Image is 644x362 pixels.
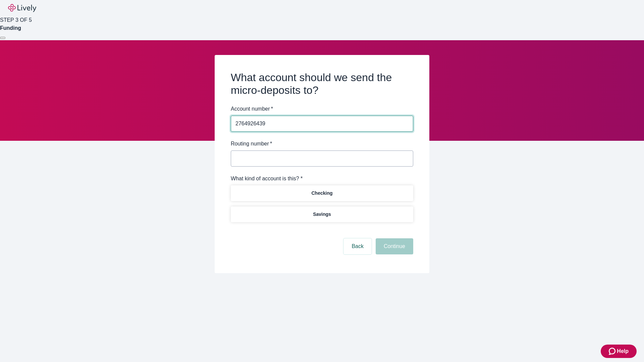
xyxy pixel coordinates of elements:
[617,347,629,355] span: Help
[601,345,637,358] button: Zendesk support iconHelp
[313,211,331,218] p: Savings
[609,347,617,355] svg: Zendesk support icon
[231,105,273,113] label: Account number
[311,190,332,197] p: Checking
[8,4,36,12] img: Lively
[231,206,413,222] button: Savings
[231,185,413,201] button: Checking
[231,140,272,148] label: Routing number
[343,238,372,254] button: Back
[231,175,303,183] label: What kind of account is this? *
[231,71,413,97] h2: What account should we send the micro-deposits to?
